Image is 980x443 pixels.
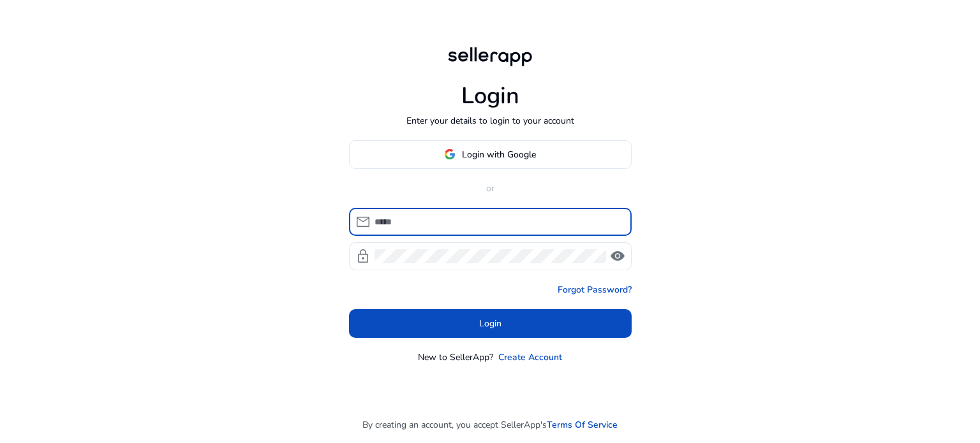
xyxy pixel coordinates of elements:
[479,317,501,330] span: Login
[558,283,632,296] a: Forgot Password?
[610,249,625,264] span: visibility
[498,351,562,364] a: Create Account
[461,82,519,110] h1: Login
[349,182,632,195] p: or
[355,214,371,229] span: mail
[406,114,574,127] p: Enter your details to login to your account
[462,148,536,161] span: Login with Google
[349,140,632,169] button: Login with Google
[349,309,632,338] button: Login
[355,249,371,264] span: lock
[418,351,493,364] p: New to SellerApp?
[444,149,456,160] img: google-logo.svg
[547,418,618,432] a: Terms Of Service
